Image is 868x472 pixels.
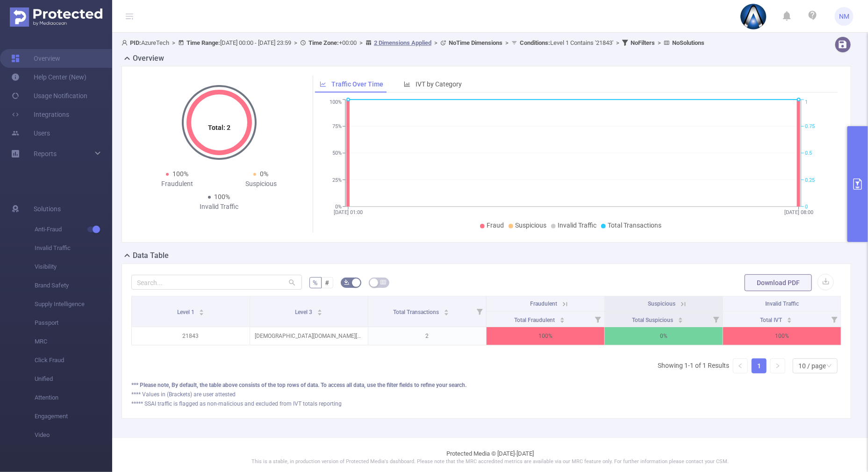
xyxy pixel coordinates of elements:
i: icon: caret-up [560,316,565,319]
span: MRC [35,332,112,351]
span: Suspicious [648,300,675,307]
span: > [169,39,178,46]
span: Anti-Fraud [35,220,112,239]
b: No Time Dimensions [449,39,502,46]
i: icon: caret-down [317,312,323,315]
button: Download PDF [745,274,812,291]
li: Showing 1-1 of 1 Results [658,358,729,373]
i: icon: down [826,363,832,370]
tspan: 0.5 [805,150,812,157]
span: NM [839,7,849,26]
i: icon: user [122,40,130,46]
tspan: 75% [332,123,342,129]
span: Invalid Traffic [35,239,112,257]
div: Sort [199,308,204,314]
i: icon: bar-chart [404,81,410,87]
span: 0% [260,170,268,178]
div: Sort [444,308,449,314]
i: icon: caret-up [787,316,792,319]
span: Click Fraud [35,351,112,370]
i: icon: caret-down [199,312,204,315]
i: icon: caret-down [560,319,565,322]
b: No Solutions [672,39,704,46]
span: Level 1 Contains '21843' [520,39,613,46]
i: icon: line-chart [320,81,326,87]
span: Video [35,426,112,444]
div: *** Please note, By default, the table above consists of the top rows of data. To access all data... [131,381,841,389]
i: Filter menu [591,312,604,327]
span: > [655,39,664,46]
div: Sort [560,316,565,322]
span: Invalid Traffic [558,222,596,229]
tspan: 0 [805,204,808,210]
p: 100% [723,327,841,345]
h2: Overview [133,53,164,64]
a: Users [11,124,50,143]
span: Suspicious [515,222,546,229]
p: This is a stable, in production version of Protected Media's dashboard. Please note that the MRC ... [136,458,845,466]
i: icon: caret-up [199,308,204,311]
i: icon: caret-up [317,308,323,311]
span: 100% [215,193,230,200]
span: > [613,39,622,46]
div: Sort [787,316,792,322]
span: Traffic Over Time [331,80,383,88]
span: Total IVT [760,317,783,323]
tspan: 25% [332,177,342,183]
li: 1 [752,358,767,373]
tspan: 0.25 [805,177,815,183]
div: Sort [317,308,323,314]
div: Sort [678,316,683,322]
div: Fraudulent [135,179,219,189]
span: Unified [35,370,112,388]
i: icon: caret-down [787,319,792,322]
span: > [291,39,300,46]
span: Visibility [35,257,112,276]
li: Next Page [770,358,785,373]
b: No Filters [631,39,655,46]
div: ***** SSAI traffic is flagged as non-malicious and excluded from IVT totals reporting [131,400,841,408]
span: Total Suspicious [632,317,675,323]
p: 2 [368,327,486,345]
i: Filter menu [828,312,841,327]
i: Filter menu [473,296,486,327]
span: Level 1 [177,309,196,315]
span: Fraudulent [530,300,557,307]
div: **** Values in (Brackets) are user attested [131,390,841,399]
p: 21843 [132,327,250,345]
i: icon: right [775,363,781,369]
h2: Data Table [133,250,169,261]
span: > [357,39,366,46]
u: 2 Dimensions Applied [374,39,431,46]
a: Reports [34,144,57,163]
tspan: 50% [332,150,342,157]
span: Attention [35,388,112,407]
input: Search... [131,275,302,290]
span: Supply Intelligence [35,295,112,314]
img: Protected Media [10,7,102,27]
div: Invalid Traffic [177,202,261,212]
i: icon: caret-down [444,312,449,315]
i: icon: caret-up [444,308,449,311]
tspan: [DATE] 01:00 [334,209,363,215]
tspan: 1 [805,100,808,106]
span: Brand Safety [35,276,112,295]
span: % [313,279,318,286]
span: Invalid Traffic [765,300,799,307]
tspan: 0% [335,204,342,210]
div: 10 / page [798,359,826,373]
a: Overview [11,49,60,68]
i: Filter menu [710,312,723,327]
a: 1 [752,359,766,373]
span: IVT by Category [416,80,462,88]
b: PID: [130,39,141,46]
tspan: Total: 2 [208,124,230,131]
span: > [502,39,511,46]
span: Fraud [487,222,504,229]
span: Level 3 [295,309,314,315]
i: icon: table [380,279,386,285]
i: icon: caret-down [678,319,683,322]
tspan: 100% [330,100,342,106]
p: [DEMOGRAPHIC_DATA][DOMAIN_NAME][DEMOGRAPHIC_DATA][PERSON_NAME] [250,327,368,345]
b: Time Zone: [308,39,339,46]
